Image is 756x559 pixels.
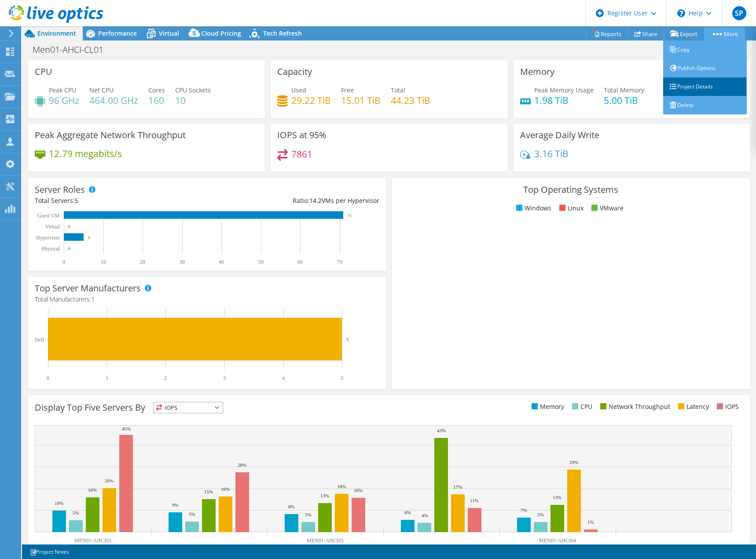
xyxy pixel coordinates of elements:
a: More [704,27,745,40]
span: 1 [91,295,95,303]
text: 7% [521,508,527,513]
text: 0 [62,259,65,265]
span: Cores [148,86,165,94]
span: Free [341,86,354,94]
h4: 1.98 TiB [534,96,594,105]
text: 3 [223,375,226,381]
text: 13% [553,495,561,500]
text: 5 [346,337,349,342]
span: 5 [75,196,78,205]
text: 4% [422,513,428,518]
text: Guest VM [37,213,59,219]
text: 9% [172,502,179,508]
span: Environment [37,29,76,37]
text: Dell [35,337,44,343]
text: 0 [68,246,70,251]
text: 10 [101,259,106,265]
text: 1% [587,519,594,525]
a: Reports [586,27,628,40]
text: 2 [164,375,167,381]
h3: Peak Aggregate Network Throughput [35,130,186,140]
svg: \n [677,9,685,17]
span: Tech Refresh [263,29,302,37]
a: Copy [663,40,747,59]
text: 5% [73,510,79,515]
text: Physical [42,246,60,252]
text: MEN01-AHCI05 [307,537,344,544]
h3: Server Roles [35,185,85,195]
span: Total [391,86,405,94]
span: Peak CPU [49,86,76,94]
text: 5% [305,512,312,517]
div: Ratio: VMs per Hypervisor [207,196,379,206]
h4: Total Manufacturers: [35,294,379,304]
text: MEN01-AHCI04 [539,537,576,544]
h4: 464.00 GHz [89,96,138,105]
h4: 29.22 TiB [291,96,331,105]
span: Net CPU [89,86,114,94]
h3: Average Daily Write [520,130,599,140]
text: 0 [47,375,49,381]
span: Performance [98,29,137,37]
span: Cloud Pricing [201,29,241,37]
h3: CPU [35,67,52,77]
span: Virtual [159,29,179,37]
text: 13% [320,493,329,498]
h4: 12.79 megabits/s [49,149,122,158]
text: 15% [204,489,213,494]
text: 16% [88,487,97,493]
text: 16% [221,486,230,492]
text: 4 [282,375,285,381]
h3: Top Operating Systems [399,185,743,195]
h4: 5.00 TiB [604,96,644,105]
text: 40 [219,259,224,265]
li: Memory [529,402,564,412]
text: 50 [258,259,264,265]
text: Virtual [45,224,60,230]
a: Project Details [663,77,747,96]
h3: Top Server Manufacturers [35,283,141,293]
text: 28% [238,462,246,467]
a: Delete [663,96,747,114]
li: Network Throughput [598,402,670,412]
li: VMware [589,203,624,213]
text: 70 [337,259,342,265]
text: 45% [122,426,131,431]
text: 43% [437,428,446,433]
h4: 44.23 TiB [391,96,430,105]
text: 8% [288,504,295,509]
text: 0 [68,224,70,229]
h4: 96 GHz [49,96,79,105]
text: 1 [106,375,108,381]
div: Total Servers: [35,196,207,206]
text: 17% [453,484,462,489]
a: Project Notes [24,546,75,557]
text: 16% [354,488,363,493]
span: CPU Sockets [175,86,211,94]
text: 60 [297,259,303,265]
h4: 160 [148,96,165,105]
text: 11% [470,498,479,503]
text: MEN01-AHCI03 [74,537,111,544]
a: Share [628,27,664,40]
span: 14.2 [309,196,322,205]
span: Total Memory [604,86,644,94]
a: Export [664,27,705,40]
h3: Capacity [277,67,312,77]
li: Windows [514,203,551,213]
h1: Men01-AHCI-CL01 [29,45,117,55]
text: Hypervisor [36,235,60,241]
span: SP [732,6,746,20]
text: 29% [569,460,578,465]
text: 30 [180,259,185,265]
text: 5% [537,512,544,517]
h4: 3.16 TiB [534,149,569,158]
li: IOPS [715,402,739,412]
text: 5 [88,235,90,240]
li: Latency [676,402,709,412]
text: 18% [337,484,346,489]
text: 6% [404,510,411,515]
h3: Memory [520,67,554,77]
span: IOPS [154,402,223,413]
text: 5% [189,511,195,517]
